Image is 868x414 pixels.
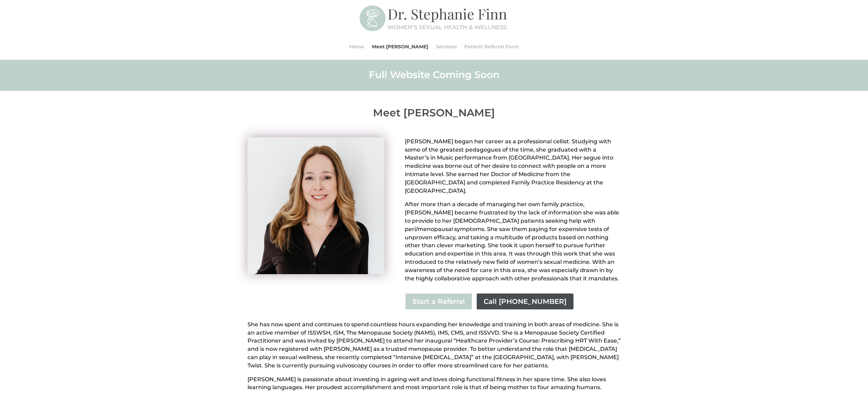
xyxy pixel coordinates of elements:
p: She has now spent and continues to spend countless hours expanding her knowledge and training in ... [248,320,621,375]
p: Meet [PERSON_NAME] [248,107,621,119]
a: Call [PHONE_NUMBER] [476,293,574,310]
p: [PERSON_NAME] is passionate about investing in ageing well and loves doing functional fitness in ... [248,375,621,392]
a: Start a Referral [405,293,473,310]
p: After more than a decade of managing her own family practice, [PERSON_NAME] became frustrated by ... [405,200,620,282]
a: Patient Referral Form [464,33,519,60]
h2: Full Website Coming Soon [248,68,621,84]
a: Meet [PERSON_NAME] [372,33,428,60]
img: Stephanie Finn Headshot 02 [248,137,384,274]
p: [PERSON_NAME] began her career as a professional cellist. Studying with some of the greatest peda... [405,137,620,201]
a: Home [349,33,364,60]
a: Services [436,33,457,60]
